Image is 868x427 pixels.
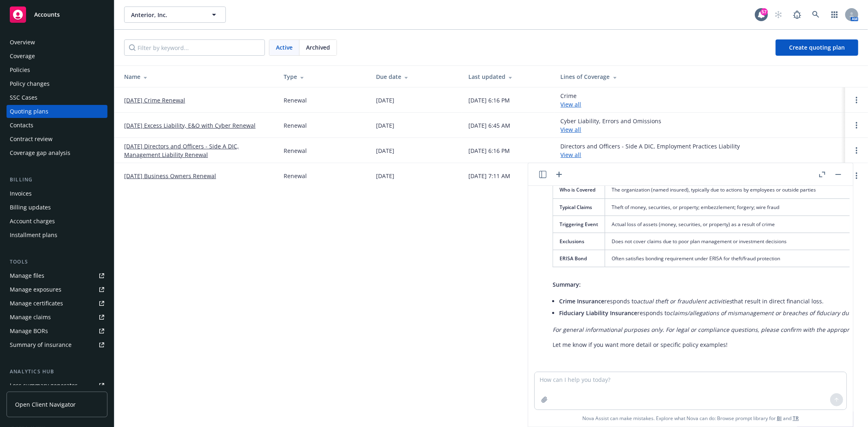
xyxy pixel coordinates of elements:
a: Contract review [7,133,107,146]
a: Policies [7,63,107,76]
span: Anterior, Inc. [131,11,201,19]
a: SSC Cases [7,91,107,104]
span: Fiduciary Liability Insurance [559,309,637,317]
div: Renewal [284,96,307,105]
div: Name [124,72,271,81]
div: Quoting plans [10,105,48,118]
div: Analytics hub [7,368,107,376]
div: Billing [7,176,107,184]
a: View all [561,126,582,133]
div: Manage exposures [10,283,61,296]
a: Open options [852,95,861,105]
div: Overview [10,36,35,49]
div: 57 [761,8,768,15]
a: Start snowing [770,7,787,23]
div: Contacts [10,119,33,132]
a: Coverage [7,50,107,63]
span: Open Client Navigator [15,400,76,409]
em: claims/allegations of mismanagement or breaches of fiduciary duty [670,309,854,317]
a: Quoting plans [7,105,107,118]
div: [DATE] [376,146,394,155]
a: Summary of insurance [7,338,107,351]
span: ERISA Bond [560,255,587,262]
a: Report a Bug [789,7,805,23]
a: Create quoting plan [776,39,858,56]
a: Invoices [7,187,107,200]
div: Manage certificates [10,297,63,310]
div: Loss summary generator [10,379,77,392]
div: SSC Cases [10,91,37,104]
a: BI [777,415,782,422]
div: Manage claims [10,311,51,324]
a: Overview [7,36,107,49]
div: Contract review [10,133,52,146]
div: Cyber Liability, Errors and Omissions [561,117,662,134]
div: [DATE] [376,172,394,180]
div: Coverage [10,50,35,63]
div: Renewal [284,172,307,180]
a: Coverage gap analysis [7,146,107,159]
div: [DATE] [376,121,394,130]
a: Contacts [7,119,107,132]
span: Exclusions [560,238,584,245]
a: Open options [852,171,861,181]
a: Manage exposures [7,283,107,296]
div: [DATE] 6:16 PM [468,96,510,105]
div: [DATE] [376,96,394,105]
span: Archived [306,43,330,52]
em: actual theft or fraudulent activities [637,297,732,305]
a: [DATE] Business Owners Renewal [124,172,216,180]
span: Crime Insurance [559,297,604,305]
a: Open options [852,120,861,130]
a: [DATE] Excess Liability, E&O with Cyber Renewal [124,121,256,130]
div: Policy changes [10,77,50,90]
a: View all [561,151,582,159]
button: Anterior, Inc. [124,7,226,23]
div: Summary of insurance [10,338,72,351]
span: Accounts [34,11,60,18]
div: [DATE] 6:45 AM [468,121,510,130]
div: Manage BORs [10,325,48,338]
span: Active [276,43,293,52]
span: Nova Assist can make mistakes. Explore what Nova can do: Browse prompt library for and [582,410,799,427]
a: Switch app [826,7,843,23]
a: Manage BORs [7,325,107,338]
div: [DATE] 6:16 PM [468,146,510,155]
span: Triggering Event [560,221,598,228]
div: Type [284,72,363,81]
a: Accounts [7,3,107,26]
a: Search [808,7,824,23]
div: [DATE] 7:11 AM [468,172,510,180]
div: Billing updates [10,201,51,214]
div: Coverage gap analysis [10,146,70,159]
div: Renewal [284,121,307,130]
div: Policies [10,63,30,76]
div: Directors and Officers - Side A DIC, Employment Practices Liability [561,142,740,159]
input: Filter by keyword... [124,39,265,56]
a: View all [561,100,582,108]
a: Manage files [7,269,107,282]
a: Open options [852,146,861,155]
div: Account charges [10,215,55,228]
a: Manage claims [7,311,107,324]
div: Invoices [10,187,32,200]
span: Typical Claims [560,204,592,211]
div: Lines of Coverage [561,72,839,81]
div: Renewal [284,146,307,155]
a: Loss summary generator [7,379,107,392]
a: Billing updates [7,201,107,214]
div: Due date [376,72,455,81]
span: Create quoting plan [789,44,845,51]
div: Tools [7,258,107,266]
div: Installment plans [10,229,57,242]
a: TR [793,415,799,422]
div: Manage files [10,269,44,282]
span: Summary: [553,281,581,288]
a: Account charges [7,215,107,228]
div: Last updated [468,72,548,81]
div: Crime [561,91,582,109]
a: Installment plans [7,229,107,242]
a: [DATE] Directors and Officers - Side A DIC, Management Liability Renewal [124,142,271,159]
a: [DATE] Crime Renewal [124,96,185,105]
